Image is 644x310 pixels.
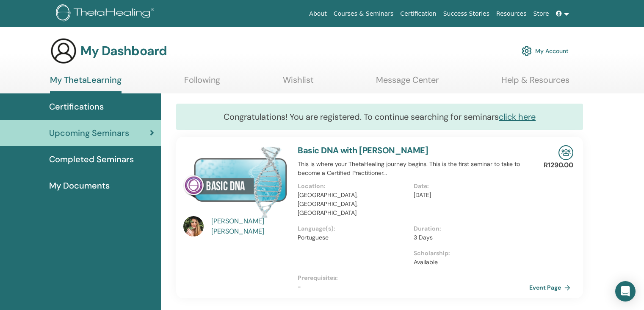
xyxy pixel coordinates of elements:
span: Completed Seminars [49,153,134,166]
a: Store [530,6,553,22]
img: Basic DNA [183,145,287,219]
p: - [298,282,529,291]
p: R1290.00 [544,160,573,170]
p: Portuguese [298,233,408,242]
a: Event Page [529,281,574,294]
h3: My Dashboard [80,43,167,59]
a: click here [499,111,536,122]
p: Location : [298,182,408,191]
div: Congratulations! You are registered. To continue searching for seminars [176,104,583,130]
a: [PERSON_NAME] [PERSON_NAME] [211,216,290,237]
img: generic-user-icon.jpg [50,37,77,65]
p: Date : [414,182,524,191]
p: [DATE] [414,191,524,200]
p: [GEOGRAPHIC_DATA], [GEOGRAPHIC_DATA], [GEOGRAPHIC_DATA] [298,191,408,217]
span: My Documents [49,179,110,192]
img: default.jpg [183,216,204,237]
a: Success Stories [440,6,493,22]
p: Prerequisites : [298,273,529,282]
a: Following [184,75,220,91]
a: My Account [522,42,569,60]
p: 3 Days [414,233,524,242]
a: Resources [493,6,530,22]
span: Certifications [49,100,104,113]
div: Open Intercom Messenger [615,281,636,302]
p: Available [414,258,524,267]
a: Wishlist [283,75,314,91]
p: Duration : [414,224,524,233]
a: Help & Resources [501,75,569,91]
a: My ThetaLearning [50,75,122,93]
p: Language(s) : [298,224,408,233]
img: logo.png [56,4,157,23]
a: Courses & Seminars [330,6,397,22]
a: Basic DNA with [PERSON_NAME] [298,145,428,156]
a: Message Center [376,75,439,91]
img: cog.svg [522,44,532,58]
a: Certification [397,6,439,22]
img: In-Person Seminar [558,145,573,160]
a: About [306,6,330,22]
span: Upcoming Seminars [49,127,129,139]
p: This is where your ThetaHealing journey begins. This is the first seminar to take to become a Cer... [298,160,529,178]
p: Scholarship : [414,249,524,258]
